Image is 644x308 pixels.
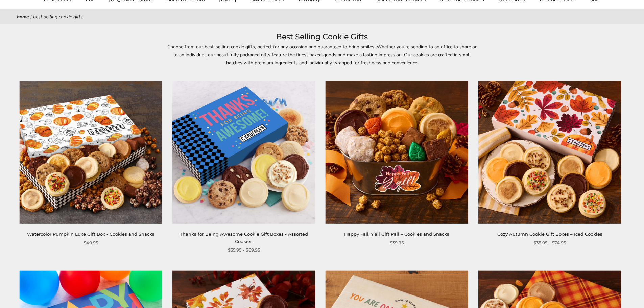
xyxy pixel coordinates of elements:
[167,43,478,74] p: Choose from our best-selling cookie gifts, perfect for any occasion and guaranteed to bring smile...
[344,231,449,237] a: Happy Fall, Y’all Gift Pail – Cookies and Snacks
[17,14,29,20] a: Home
[172,81,315,224] img: Thanks for Being Awesome Cookie Gift Boxes - Assorted Cookies
[30,14,32,20] span: |
[180,231,308,244] a: Thanks for Being Awesome Cookie Gift Boxes - Assorted Cookies
[84,239,98,246] span: $49.95
[497,231,602,237] a: Cozy Autumn Cookie Gift Boxes – Iced Cookies
[228,246,260,254] span: $35.95 - $69.95
[478,81,621,224] img: Cozy Autumn Cookie Gift Boxes – Iced Cookies
[390,239,404,246] span: $39.95
[33,14,83,20] span: Best Selling Cookie Gifts
[533,239,566,246] span: $38.95 - $74.95
[27,31,617,43] h1: Best Selling Cookie Gifts
[17,13,627,21] nav: breadcrumbs
[20,81,162,224] img: Watercolor Pumpkin Luxe Gift Box - Cookies and Snacks
[27,231,154,237] a: Watercolor Pumpkin Luxe Gift Box - Cookies and Snacks
[326,81,468,224] img: Happy Fall, Y’all Gift Pail – Cookies and Snacks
